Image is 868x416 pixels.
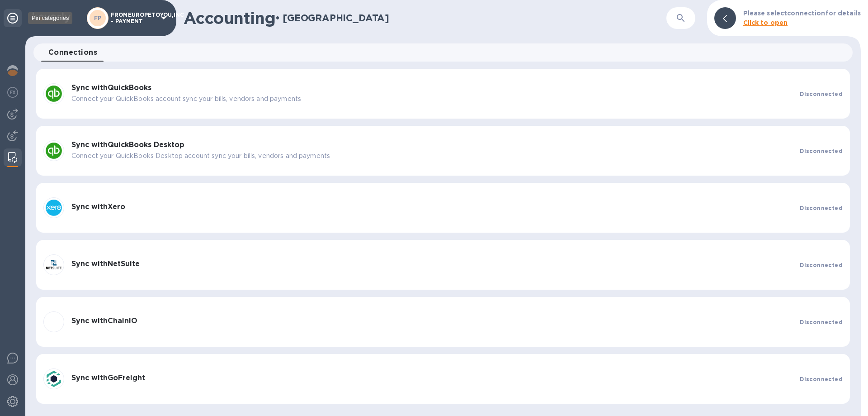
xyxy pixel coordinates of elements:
[71,83,151,92] b: Sync with QuickBooks
[71,94,793,104] p: Connect your QuickBooks account sync your bills, vendors and payments
[275,12,389,24] h2: • [GEOGRAPHIC_DATA]
[48,46,97,59] span: Connections
[71,151,793,161] p: Connect your QuickBooks Desktop account sync your bills, vendors and payments
[33,12,71,23] img: Logo
[800,205,843,211] b: Disconnected
[184,9,275,28] h1: Accounting
[743,10,861,17] b: Please select connection for details
[94,14,102,21] b: FP
[800,148,843,154] b: Disconnected
[800,91,843,97] b: Disconnected
[743,19,788,26] b: Click to open
[71,259,140,268] b: Sync with NetSuite
[111,12,156,24] p: FROMEUROPETOYOU,INC - PAYMENT
[71,373,145,382] b: Sync with GoFreight
[800,262,843,268] b: Disconnected
[800,376,843,383] b: Disconnected
[71,316,137,325] b: Sync with ChainIO
[71,202,125,211] b: Sync with Xero
[800,319,843,325] b: Disconnected
[7,87,18,98] img: Foreign exchange
[71,140,184,149] b: Sync with QuickBooks Desktop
